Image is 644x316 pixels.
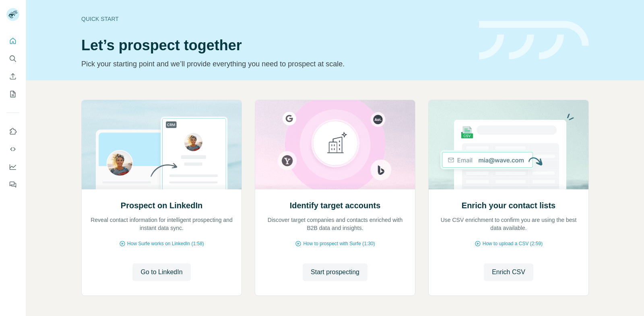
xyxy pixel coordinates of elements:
button: Use Surfe API [6,142,19,156]
button: Feedback [6,177,19,192]
p: Reveal contact information for intelligent prospecting and instant data sync. [90,216,233,232]
span: How to upload a CSV (2:59) [483,240,543,247]
button: My lists [6,87,19,101]
button: Go to LinkedIn [132,263,190,281]
h2: Identify target accounts [290,200,381,211]
img: Prospect on LinkedIn [81,100,242,189]
p: Pick your starting point and we’ll provide everything you need to prospect at scale. [81,58,469,70]
h2: Enrich your contact lists [462,200,555,211]
span: How Surfe works on LinkedIn (1:58) [127,240,204,247]
p: Discover target companies and contacts enriched with B2B data and insights. [263,216,407,232]
span: Go to LinkedIn [140,267,182,277]
h1: Let’s prospect together [81,37,469,53]
button: Enrich CSV [484,263,533,281]
img: Identify target accounts [255,100,415,189]
span: Enrich CSV [492,267,525,277]
h2: Prospect on LinkedIn [121,200,202,211]
button: Use Surfe on LinkedIn [6,124,19,139]
img: banner [479,21,589,60]
img: Enrich your contact lists [428,100,589,189]
button: Quick start [6,34,19,48]
div: Quick start [81,15,469,23]
p: Use CSV enrichment to confirm you are using the best data available. [437,216,580,232]
button: Start prospecting [303,263,367,281]
button: Enrich CSV [6,69,19,84]
button: Search [6,51,19,66]
button: Dashboard [6,160,19,174]
span: Start prospecting [311,267,359,277]
span: How to prospect with Surfe (1:30) [303,240,375,247]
